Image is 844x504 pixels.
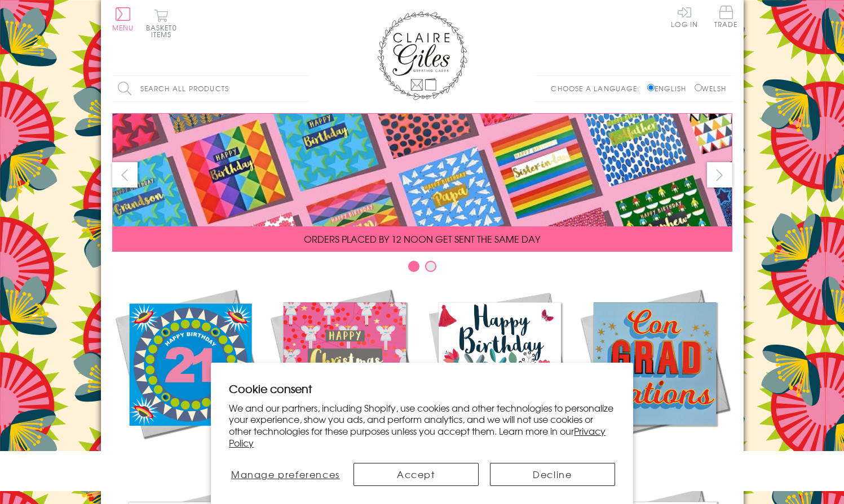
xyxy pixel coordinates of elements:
[304,232,540,246] span: ORDERS PLACED BY 12 NOON GET SENT THE SAME DAY
[626,449,684,463] span: Academic
[408,261,419,272] button: Carousel Page 1 (Current Slide)
[671,6,698,28] a: Log In
[112,23,134,33] span: Menu
[146,9,177,38] button: Basket0 items
[112,260,732,278] div: Carousel Pagination
[577,286,732,463] a: Academic
[112,76,310,101] input: Search all products
[425,261,436,272] button: Carousel Page 2
[112,162,138,188] button: prev
[229,424,606,449] a: Privacy Policy
[647,83,692,93] label: English
[298,76,310,101] input: Search
[551,83,645,93] p: Choose a language:
[714,6,738,30] a: Trade
[647,84,655,91] input: English
[695,84,702,91] input: Welsh
[112,286,267,463] a: New Releases
[377,11,467,100] img: Claire Giles Greetings Cards
[490,463,615,486] button: Decline
[231,467,340,481] span: Manage preferences
[695,83,727,93] label: Welsh
[152,449,226,463] span: New Releases
[229,381,615,396] h2: Cookie consent
[151,23,177,39] span: 0 items
[353,463,479,486] button: Accept
[422,286,577,463] a: Birthdays
[267,286,422,463] a: Christmas
[229,463,342,486] button: Manage preferences
[707,162,732,188] button: next
[714,6,738,28] span: Trade
[229,402,615,449] p: We and our partners, including Shopify, use cookies and other technologies to personalize your ex...
[112,7,134,31] button: Menu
